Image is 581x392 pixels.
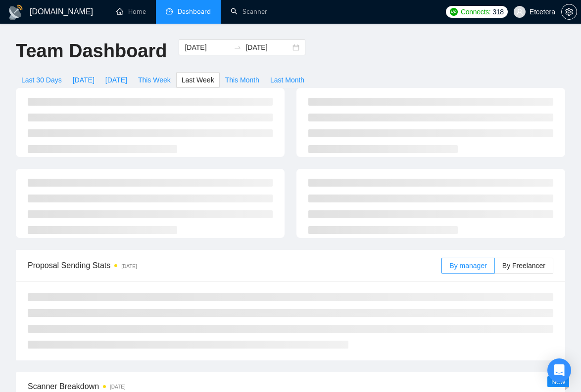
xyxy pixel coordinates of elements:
button: Last 30 Days [16,72,67,88]
a: setting [561,8,577,16]
button: This Week [133,72,176,88]
span: [DATE] [73,75,95,85]
input: Start date [185,42,230,53]
input: End date [245,42,290,53]
button: Last Week [176,72,220,88]
span: setting [562,8,577,16]
span: user [516,8,523,15]
a: homeHome [116,7,146,16]
button: setting [561,4,577,20]
time: [DATE] [110,384,125,390]
span: By Freelancer [502,262,545,270]
span: to [234,43,242,51]
span: [DATE] [105,75,127,85]
span: By manager [449,262,486,270]
button: [DATE] [67,72,100,88]
h1: Team Dashboard [16,39,167,63]
div: Open Intercom Messenger [547,358,571,382]
span: dashboard [166,8,173,15]
span: New [551,378,565,386]
span: Last Month [270,75,304,85]
span: This Month [225,75,259,85]
button: Last Month [265,72,310,88]
span: Last 30 Days [21,75,62,85]
span: This Week [138,75,171,85]
a: searchScanner [231,7,267,16]
button: [DATE] [100,72,133,88]
span: Dashboard [178,7,211,16]
img: logo [8,4,24,20]
button: This Month [220,72,265,88]
span: swap-right [234,43,242,51]
span: Last Week [182,75,214,85]
span: Connects: [461,6,490,17]
img: upwork-logo.png [450,8,458,16]
span: Proposal Sending Stats [28,259,441,272]
time: [DATE] [121,264,137,269]
span: 318 [492,6,503,17]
